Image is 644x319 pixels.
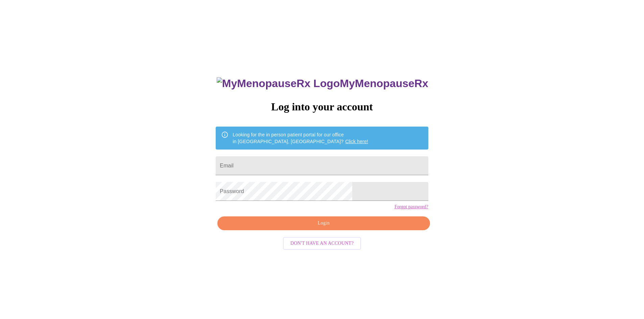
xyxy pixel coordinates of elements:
span: Login [225,219,422,228]
h3: MyMenopauseRx [217,77,428,90]
span: Don't have an account? [290,239,354,248]
a: Forgot password? [395,204,428,210]
a: Don't have an account? [281,240,363,245]
button: Login [217,216,430,230]
h3: Log into your account [216,101,428,113]
img: MyMenopauseRx Logo [217,77,340,90]
keeper-lock: Open Keeper Popup [340,187,348,195]
button: Don't have an account? [283,237,361,250]
div: Looking for the in person patient portal for our office in [GEOGRAPHIC_DATA], [GEOGRAPHIC_DATA]? [233,129,368,148]
a: Click here! [345,139,368,144]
